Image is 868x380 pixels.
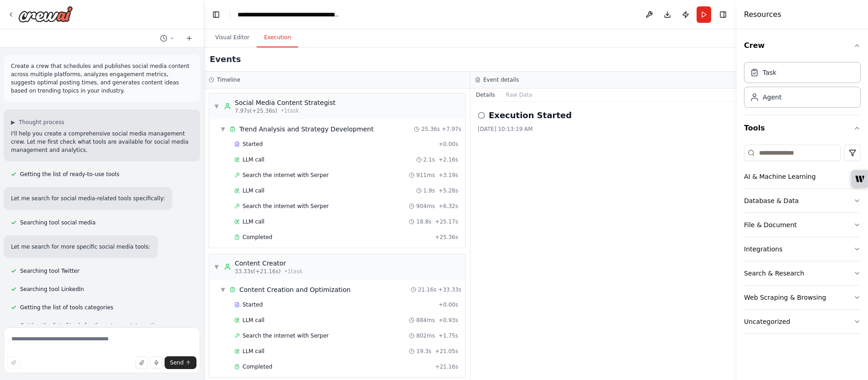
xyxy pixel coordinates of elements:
[210,8,222,21] button: Hide left sidebar
[20,171,119,178] span: Getting the list of ready-to-use tools
[421,125,440,133] span: 25.36s
[717,8,729,21] button: Hide right sidebar
[424,156,435,163] span: 2.1s
[435,218,458,225] span: + 25.17s
[243,187,264,194] span: LLM call
[11,194,165,203] p: Let me search for social media-related tools specifically:
[243,156,264,163] span: LLM call
[210,53,241,66] h2: Events
[243,218,264,225] span: LLM call
[489,109,572,122] h2: Execution Started
[744,115,861,141] button: Tools
[7,356,20,369] button: Improve this prompt
[11,130,193,154] p: I'll help you create a comprehensive social media management crew. Let me first check what tools ...
[11,243,150,251] p: Let me search for more specific social media tools:
[243,141,263,148] span: Started
[20,304,113,311] span: Getting the list of tools categories
[220,125,226,133] span: ▼
[439,332,458,339] span: + 1.75s
[416,348,431,355] span: 19.3s
[744,220,797,229] div: File & Document
[744,189,861,213] button: Database & Data
[744,58,861,115] div: Crew
[416,203,435,210] span: 904ms
[214,263,219,271] span: ▼
[217,76,240,83] h3: Timeline
[235,107,277,115] span: 7.97s (+25.36s)
[239,125,373,134] span: Trend Analysis and Strategy Development
[11,119,64,126] button: ▶Thought process
[744,33,861,58] button: Crew
[281,107,299,115] span: • 1 task
[424,187,435,194] span: 1.9s
[243,172,329,179] span: Search the internet with Serper
[439,317,458,324] span: + 0.93s
[416,218,431,225] span: 18.8s
[19,119,64,126] span: Thought process
[208,28,257,47] button: Visual Editor
[744,141,861,341] div: Tools
[439,301,458,308] span: + 0.00s
[11,62,193,95] p: Create a crew that schedules and publishes social media content across multiple platforms, analyz...
[165,356,196,369] button: Send
[235,268,281,275] span: 33.33s (+21.16s)
[418,286,437,293] span: 21.16s
[744,165,861,188] button: AI & Machine Learning
[243,363,272,370] span: Completed
[150,356,163,369] button: Click to speak your automation idea
[20,219,96,226] span: Searching tool social media
[439,187,458,194] span: + 5.28s
[478,125,729,133] div: [DATE] 10:13:19 AM
[214,103,219,110] span: ▼
[284,268,303,275] span: • 1 task
[439,203,458,210] span: + 6.32s
[235,98,336,107] div: Social Media Content Strategist
[11,119,15,126] span: ▶
[243,317,264,324] span: LLM call
[763,68,776,77] div: Task
[435,348,458,355] span: + 21.05s
[243,203,329,210] span: Search the internet with Serper
[439,141,458,148] span: + 0.00s
[744,213,861,237] button: File & Document
[416,172,435,179] span: 911ms
[744,237,861,261] button: Integrations
[435,363,458,370] span: + 21.16s
[438,286,461,293] span: + 33.33s
[442,125,461,133] span: + 7.97s
[483,76,519,83] h3: Event details
[744,245,782,254] div: Integrations
[744,269,804,278] div: Search & Research
[243,234,272,241] span: Completed
[435,234,458,241] span: + 25.36s
[220,286,226,293] span: ▼
[243,332,329,339] span: Search the internet with Serper
[416,317,435,324] span: 884ms
[239,285,351,294] span: Content Creation and Optimization
[20,267,79,275] span: Searching tool Twitter
[20,286,84,293] span: Searching tool LinkedIn
[470,88,501,101] button: Details
[744,196,799,205] div: Database & Data
[744,317,790,326] div: Uncategorized
[182,33,196,44] button: Start a new chat
[744,310,861,333] button: Uncategorized
[238,10,340,19] nav: breadcrumb
[501,88,538,101] button: Raw Data
[235,259,303,268] div: Content Creator
[243,301,263,308] span: Started
[763,93,781,102] div: Agent
[257,28,298,47] button: Execution
[416,332,435,339] span: 802ms
[744,293,826,302] div: Web Scraping & Browsing
[439,156,458,163] span: + 2.16s
[20,322,164,329] span: Getting the list of tools for the category Integrations
[170,359,184,366] span: Send
[156,33,178,44] button: Switch to previous chat
[243,348,264,355] span: LLM call
[744,172,816,181] div: AI & Machine Learning
[439,172,458,179] span: + 3.19s
[744,286,861,309] button: Web Scraping & Browsing
[135,356,148,369] button: Upload files
[744,9,781,20] h4: Resources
